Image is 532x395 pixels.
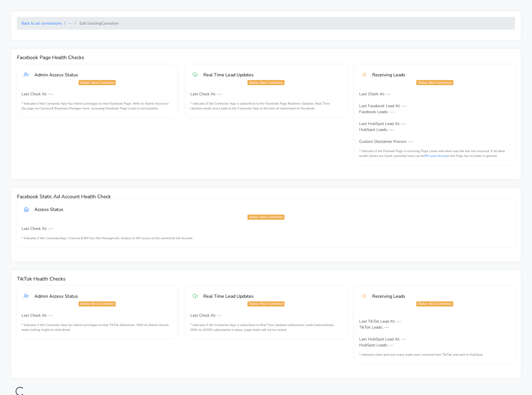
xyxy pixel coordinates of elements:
div: Receiving Leads [367,293,508,299]
span: Status: New Connection [247,301,284,306]
span: * Indicates if the Faceook Page is receiving Page Leads and when was the last one received. If al... [359,149,505,158]
div: Admin Access Status [29,72,171,78]
div: Admin Access Status [29,293,171,299]
span: Custom Disclaimer Known: --- [359,139,413,144]
h4: TikTok Health Checks [17,276,515,282]
span: Last Check At: --- [359,91,391,97]
small: * Indicates if the ConnectorApp / Comma,8 BM has Ads Managment, Analyst or NO access to the conne... [21,236,511,241]
h4: Facebook Page Health Checks [17,55,515,61]
span: * Indicates when and how many leads were received from TikTok and sent to HubSpot. [359,353,483,357]
small: * Indicates if the Connector App is subscribed to the Facebook Page Realtime Updates. Real Time U... [190,102,342,111]
a: FB Lead Access [425,154,447,158]
span: TikTok Leads: --- [359,325,389,330]
li: Edit Existing Conection [73,20,119,26]
div: Real Time Lead Updates [198,72,339,78]
small: * Indicates if the Connector App is subscribed to Real Time Updates (Advertiser Leads Subscriptio... [190,323,342,333]
span: Status: New Connection [416,80,453,85]
span: HubSpot Leads: --- [359,127,394,132]
h4: Facebook Static Ad Account Health Check [17,194,515,200]
p: Last Check At: --- [21,226,511,232]
div: Access Status [29,206,508,212]
span: Status: New Connection [79,80,115,85]
p: Last Check At: --- [21,91,173,97]
span: Last Facebook Lead At: --- [359,103,407,109]
span: Status: New Connection [416,301,453,306]
p: Last Check At: --- [190,312,342,318]
span: HubSpot Leads: --- [359,342,394,348]
span: Last HubSpot Lead At: --- [359,121,406,126]
span: Last TikTok Lead At: --- [359,319,401,324]
p: Last Check At: --- [190,91,342,97]
p: Last Check At: --- [21,312,173,318]
small: * Indicates if the Connector App has Admin privilages to that Facebook Page. With no Admin Access... [21,102,173,111]
span: Status: New Connection [247,80,284,85]
small: * Indicates if the Connector App has Admin privilages to that TikTok Advertiser. With no Admin Ac... [21,323,173,333]
div: Receiving Leads [367,72,508,78]
div: Real Time Lead Updates [198,293,339,299]
a: Back to all connections [21,21,62,26]
nav: breadcrumb [17,17,515,30]
span: Status: New Connection [247,215,284,220]
span: Facebook Leads: --- [359,109,395,115]
a: --- [68,21,73,26]
span: Last HubSpot Lead At: --- [359,336,406,342]
span: Status: New Connection [79,301,115,306]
